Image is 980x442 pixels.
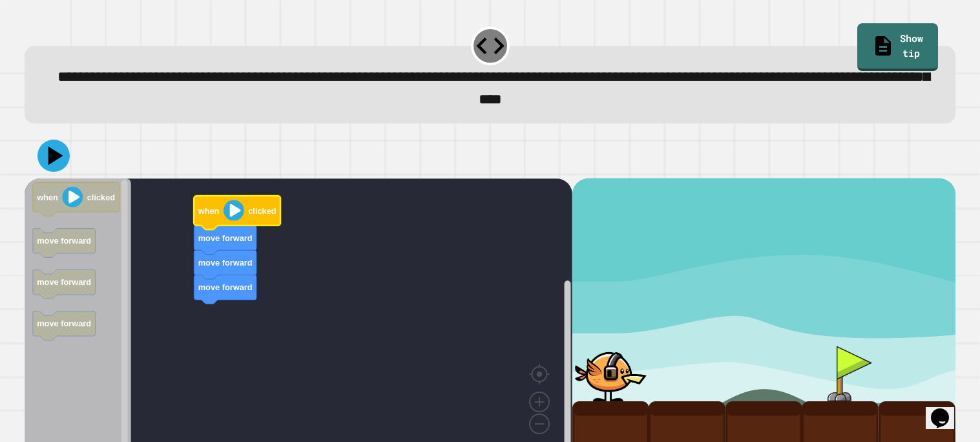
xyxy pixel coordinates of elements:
[37,237,91,246] text: move forward
[198,206,220,216] text: when
[37,278,91,288] text: move forward
[87,193,115,202] text: clicked
[198,283,253,293] text: move forward
[36,193,58,202] text: when
[198,233,253,243] text: move forward
[198,258,253,268] text: move forward
[37,319,91,329] text: move forward
[857,23,938,71] a: Show tip
[248,206,276,216] text: clicked
[926,390,967,429] iframe: chat widget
